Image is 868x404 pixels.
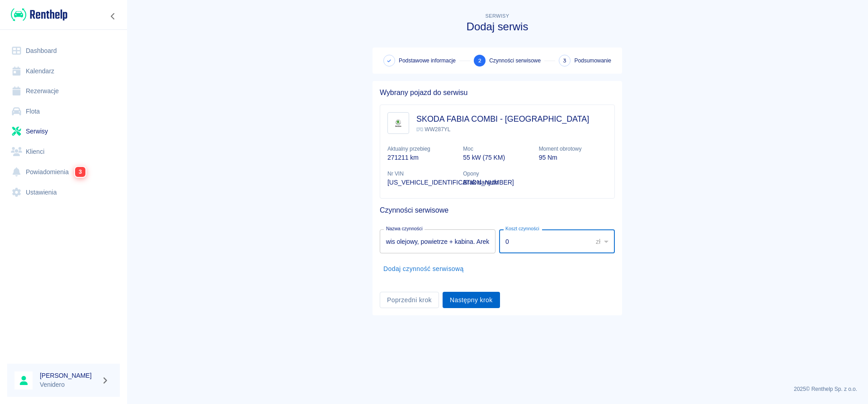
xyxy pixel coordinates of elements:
span: 3 [75,166,85,177]
h3: Dodaj serwis [373,20,622,33]
p: Nr VIN [387,170,456,178]
label: Nazwa czynności [386,225,423,232]
button: Zwiń nawigację [106,10,120,22]
input: np. Wymiana klocków hamulcowych [380,229,495,253]
span: Czynności serwisowe [489,57,541,65]
h6: [PERSON_NAME] [40,371,98,380]
a: Powiadomienia3 [7,162,120,182]
span: Serwisy [486,13,509,19]
p: 271211 km [387,153,456,162]
p: 2025 © Renthelp Sp. z o.o. [137,385,857,393]
a: Serwisy [7,121,120,142]
p: WW287YL [416,125,589,133]
a: Flota [7,101,120,122]
a: Ustawienia [7,182,120,203]
span: Podsumowanie [574,57,611,65]
label: Koszt czynności [505,225,539,232]
img: Renthelp logo [11,7,67,22]
p: Aktualny przebieg [387,145,456,153]
span: 2 [478,56,481,66]
h3: SKODA FABIA COMBI - [GEOGRAPHIC_DATA] [416,113,589,125]
p: 55 kW (75 KM) [463,153,531,162]
span: Podstawowe informacje [399,57,456,65]
p: Moment obrotowy [539,145,607,153]
a: Rezerwacje [7,81,120,101]
p: Opony [463,170,531,178]
button: Dodaj czynność serwisową [380,261,467,277]
button: Poprzedni krok [380,292,439,309]
h5: Wybrany pojazd do serwisu [380,88,615,97]
span: 3 [563,56,566,66]
img: Image [390,114,407,132]
p: Moc [463,145,531,153]
a: Renthelp logo [7,7,67,22]
a: Kalendarz [7,61,120,81]
p: 95 Nm [539,153,607,162]
a: Dashboard [7,41,120,61]
h5: Czynności serwisowe [380,206,615,215]
a: Klienci [7,142,120,162]
p: Venidero [40,380,98,390]
p: [US_VEHICLE_IDENTIFICATION_NUMBER] [387,178,456,187]
div: zł [590,229,615,253]
button: Następny krok [443,292,500,309]
p: Brak danych [463,178,531,187]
